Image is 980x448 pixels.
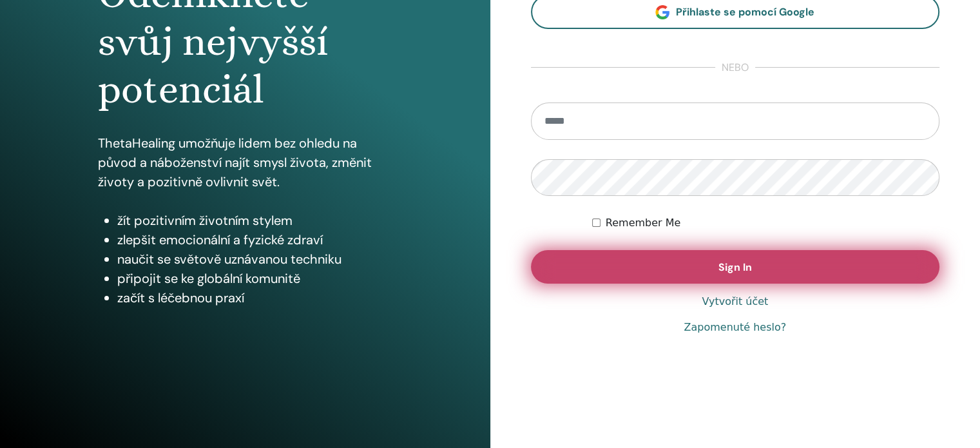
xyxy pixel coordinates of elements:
a: Zapomenuté heslo? [684,320,786,335]
li: připojit se ke globální komunitě [117,269,392,288]
span: Sign In [718,260,752,274]
button: Sign In [531,250,940,284]
span: nebo [715,60,755,75]
div: Keep me authenticated indefinitely or until I manually logout [592,215,939,231]
li: naučit se světově uznávanou techniku [117,249,392,269]
li: začít s léčebnou praxí [117,288,392,307]
li: zlepšit emocionální a fyzické zdraví [117,230,392,249]
li: žít pozitivním životním stylem [117,211,392,230]
a: Vytvořit účet [702,294,768,309]
span: Přihlaste se pomocí Google [676,5,814,19]
p: ThetaHealing umožňuje lidem bez ohledu na původ a náboženství najít smysl života, změnit životy a... [98,133,392,191]
label: Remember Me [606,215,681,231]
